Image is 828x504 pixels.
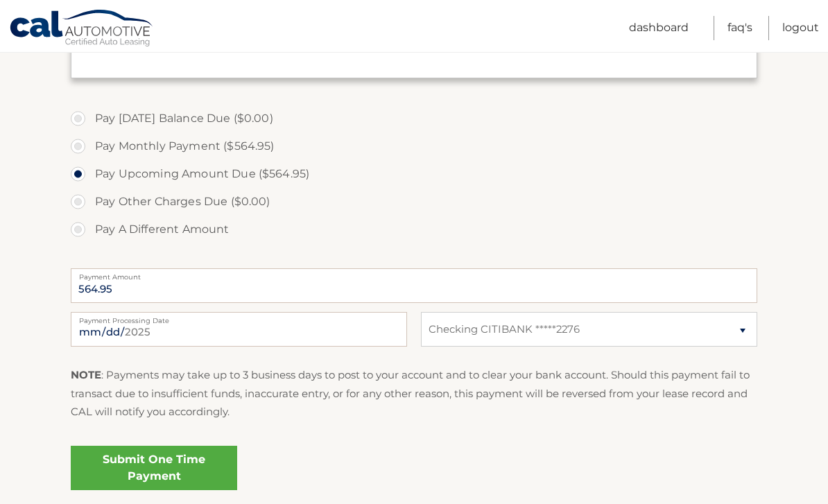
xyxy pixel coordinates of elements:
label: Pay Other Charges Due ($0.00) [71,188,757,216]
label: Pay A Different Amount [71,216,757,243]
label: Pay [DATE] Balance Due ($0.00) [71,105,757,132]
input: Payment Amount [71,268,757,303]
a: FAQ's [727,16,752,40]
a: Cal Automotive [9,9,155,49]
a: Logout [782,16,819,40]
label: Payment Processing Date [71,312,407,323]
p: : Payments may take up to 3 business days to post to your account and to clear your bank account.... [71,366,757,421]
input: Payment Date [71,312,407,347]
label: Pay Monthly Payment ($564.95) [71,132,757,160]
a: Submit One Time Payment [71,446,237,490]
label: Pay Upcoming Amount Due ($564.95) [71,160,757,188]
label: Payment Amount [71,268,757,279]
strong: NOTE [71,368,101,381]
a: Dashboard [629,16,689,40]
